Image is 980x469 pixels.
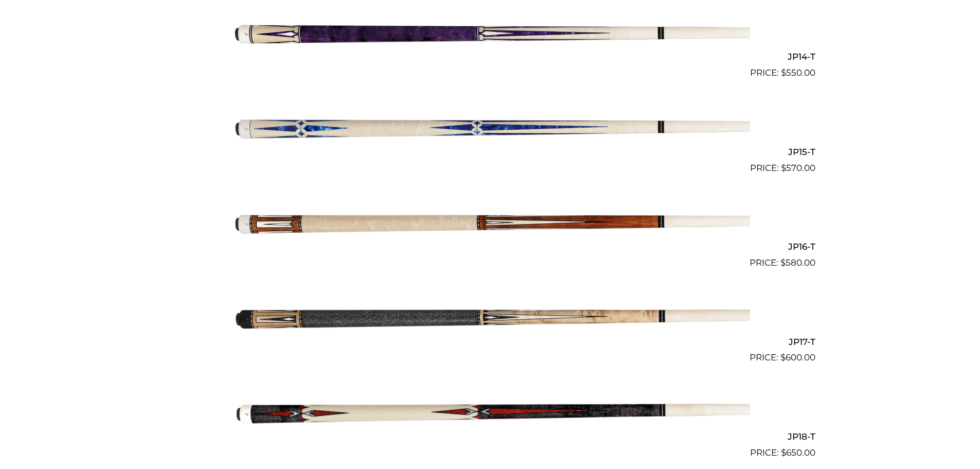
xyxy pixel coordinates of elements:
[230,274,750,360] img: JP17-T
[165,84,815,175] a: JP15-T $570.00
[781,163,815,173] bdi: 570.00
[781,67,815,78] bdi: 550.00
[165,237,815,256] h2: JP16-T
[780,257,815,268] bdi: 580.00
[165,179,815,270] a: JP16-T $580.00
[781,163,786,173] span: $
[230,179,750,266] img: JP16-T
[781,447,815,458] bdi: 650.00
[780,352,815,362] bdi: 600.00
[230,84,750,170] img: JP15-T
[780,352,786,362] span: $
[165,142,815,161] h2: JP15-T
[165,369,815,459] a: JP18-T $650.00
[230,369,750,455] img: JP18-T
[165,427,815,446] h2: JP18-T
[781,67,786,78] span: $
[780,257,786,268] span: $
[781,447,786,458] span: $
[165,274,815,364] a: JP17-T $600.00
[165,332,815,351] h2: JP17-T
[165,47,815,66] h2: JP14-T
